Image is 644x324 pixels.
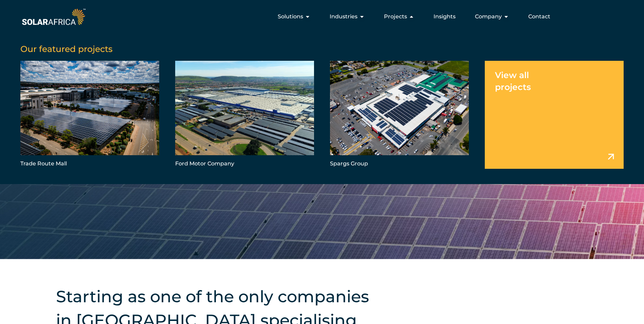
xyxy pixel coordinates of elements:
[20,44,624,54] h5: Our featured projects
[434,13,456,21] a: Insights
[528,13,550,21] a: Contact
[87,10,556,23] div: Menu Toggle
[475,13,502,21] span: Company
[87,10,556,23] nav: Menu
[384,13,407,21] span: Projects
[330,13,357,21] span: Industries
[485,61,624,168] a: View all projects
[278,13,303,21] span: Solutions
[20,61,159,168] a: Trade Route Mall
